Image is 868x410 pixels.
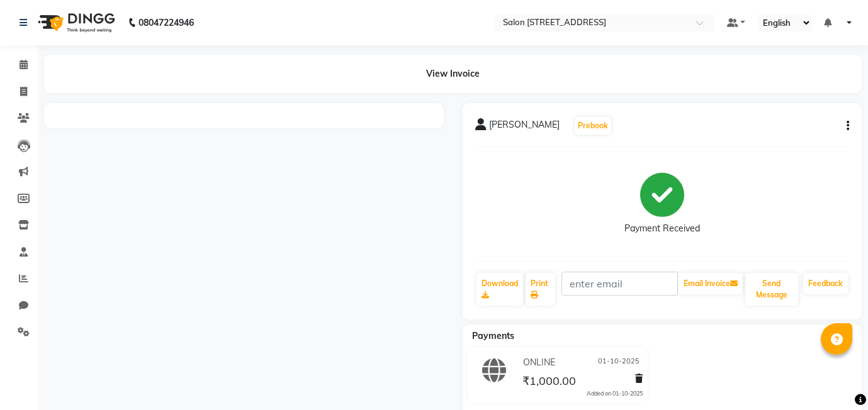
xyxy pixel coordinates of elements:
[522,374,576,391] span: ₹1,000.00
[472,330,514,341] span: Payments
[679,273,743,294] button: Email Invoice
[598,356,640,369] span: 01-10-2025
[526,273,556,306] a: Print
[44,55,862,93] div: View Invoice
[561,272,678,296] input: enter email
[624,222,700,235] div: Payment Received
[803,273,848,294] a: Feedback
[815,360,855,397] iframe: chat widget
[523,356,555,369] span: ONLINE
[476,273,523,306] a: Download
[32,5,118,40] img: logo
[489,118,560,136] span: [PERSON_NAME]
[138,5,194,40] b: 08047224946
[587,389,643,398] div: Added on 01-10-2025
[745,273,798,306] button: Send Message
[575,117,611,135] button: Prebook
